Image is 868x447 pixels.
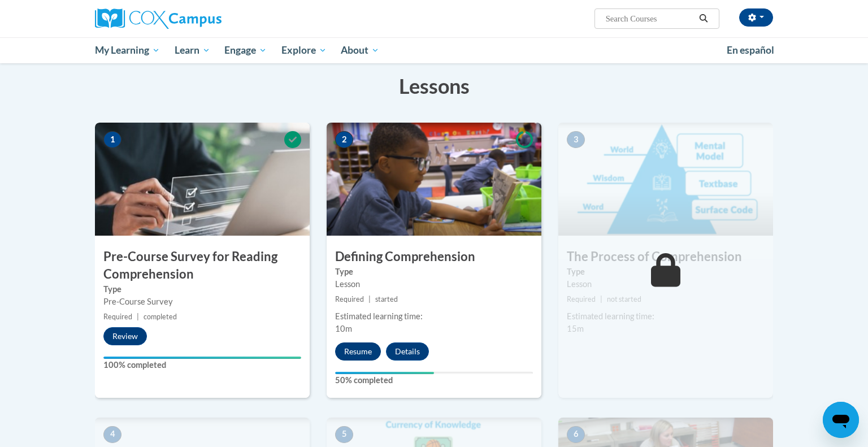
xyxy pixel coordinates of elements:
[224,44,267,57] span: Engage
[600,295,602,303] span: |
[335,310,533,323] div: Estimated learning time:
[386,342,429,361] button: Details
[95,8,310,29] a: Cox Campus
[274,37,334,63] a: Explore
[375,295,398,303] span: started
[335,342,381,361] button: Resume
[137,313,139,321] span: |
[695,12,712,25] button: Search
[281,44,327,57] span: Explore
[335,426,353,443] span: 5
[327,248,541,266] h3: Defining Comprehension
[719,38,782,62] a: En español
[103,327,147,345] button: Review
[567,266,765,278] label: Type
[567,426,585,443] span: 6
[605,12,695,25] input: Search Courses
[558,248,773,266] h3: The Process of Comprehension
[567,278,765,290] div: Lesson
[739,8,773,27] button: Account Settings
[335,131,353,148] span: 2
[335,374,533,387] label: 50% completed
[175,44,210,57] span: Learn
[567,324,584,333] span: 15m
[327,123,541,236] img: Course Image
[567,131,585,148] span: 3
[95,8,222,29] img: Cox Campus
[103,313,132,321] span: Required
[335,295,364,303] span: Required
[95,248,310,283] h3: Pre-Course Survey for Reading Comprehension
[95,44,160,57] span: My Learning
[167,37,218,63] a: Learn
[368,295,371,303] span: |
[103,426,121,443] span: 4
[558,123,773,236] img: Course Image
[567,310,765,323] div: Estimated learning time:
[217,37,274,63] a: Engage
[335,266,533,278] label: Type
[103,359,301,371] label: 100% completed
[95,72,773,100] h3: Lessons
[335,372,434,374] div: Your progress
[103,131,121,148] span: 1
[103,357,301,359] div: Your progress
[144,313,177,321] span: completed
[103,296,301,308] div: Pre-Course Survey
[823,402,859,438] iframe: Button to launch messaging window
[607,295,641,303] span: not started
[95,123,310,236] img: Course Image
[341,44,379,57] span: About
[335,278,533,290] div: Lesson
[103,283,301,296] label: Type
[334,37,387,63] a: About
[335,324,352,333] span: 10m
[567,295,596,303] span: Required
[727,44,774,56] span: En español
[88,37,167,63] a: My Learning
[78,37,790,63] div: Main menu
